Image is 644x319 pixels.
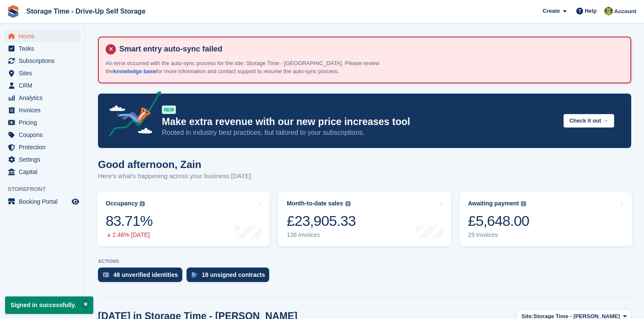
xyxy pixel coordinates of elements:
[4,154,80,165] a: menu
[102,91,161,140] img: price-adjustments-announcement-icon-8257ccfd72463d97f412b2fc003d46551f7dbcb40ab6d574587a9cd5c0d94...
[23,4,149,18] a: Storage Time - Drive-Up Self Storage
[468,231,529,239] div: 29 invoices
[19,117,70,128] span: Pricing
[192,272,198,277] img: contract_signature_icon-13c848040528278c33f63329250d36e43548de30e8caae1d1a13099fd9432cc5.svg
[4,117,80,128] a: menu
[116,44,624,54] h4: Smart entry auto-sync failed
[8,185,85,194] span: Storefront
[98,268,187,286] a: 48 unverified identities
[4,80,80,91] a: menu
[287,212,356,230] div: £23,905.33
[4,196,80,208] a: menu
[98,259,631,264] p: ACTIONS
[468,212,529,230] div: £5,648.00
[140,201,145,206] img: icon-info-grey-7440780725fd019a000dd9b08b2336e03edf1995a4989e88bcd33f0948082b44.svg
[19,196,70,208] span: Booking Portal
[19,154,70,165] span: Settings
[468,200,519,207] div: Awaiting payment
[19,129,70,141] span: Coupons
[70,197,80,207] a: Preview store
[7,5,20,18] img: stora-icon-8386f47178a22dfd0bd8f6a31ec36ba5ce8667c1dd55bd0f319d3a0aa187defe.svg
[19,92,70,104] span: Analytics
[4,67,80,79] a: menu
[4,141,80,153] a: menu
[106,231,152,239] div: 2.46% [DATE]
[287,231,356,239] div: 138 invoices
[19,43,70,54] span: Tasks
[278,192,451,246] a: Month-to-date sales £23,905.33 138 invoices
[19,80,70,91] span: CRM
[106,212,152,230] div: 83.71%
[4,30,80,42] a: menu
[202,271,265,278] div: 18 unsigned contracts
[614,7,636,16] span: Account
[113,68,156,74] a: knowledge base
[5,296,93,314] p: Signed in successfully.
[4,104,80,116] a: menu
[162,128,557,137] p: Rooted in industry best practices, but tailored to your subscriptions.
[19,67,70,79] span: Sites
[4,43,80,54] a: menu
[106,200,138,207] div: Occupancy
[19,141,70,153] span: Protection
[4,55,80,67] a: menu
[4,92,80,104] a: menu
[345,201,351,206] img: icon-info-grey-7440780725fd019a000dd9b08b2336e03edf1995a4989e88bcd33f0948082b44.svg
[162,105,176,114] div: NEW
[98,159,251,170] h1: Good afternoon, Zain
[521,201,526,206] img: icon-info-grey-7440780725fd019a000dd9b08b2336e03edf1995a4989e88bcd33f0948082b44.svg
[19,55,70,67] span: Subscriptions
[19,30,70,42] span: Home
[604,7,613,15] img: Zain Sarwar
[543,7,560,15] span: Create
[162,116,557,128] p: Make extra revenue with our new price increases tool
[187,268,274,286] a: 18 unsigned contracts
[460,192,632,246] a: Awaiting payment £5,648.00 29 invoices
[19,104,70,116] span: Invoices
[103,272,109,277] img: verify_identity-adf6edd0f0f0b5bbfe63781bf79b02c33cf7c696d77639b501bdc392416b5a36.svg
[563,114,614,128] button: Check it out →
[98,171,251,181] p: Here's what's happening across your business [DATE]
[113,271,178,278] div: 48 unverified identities
[4,166,80,178] a: menu
[585,7,597,15] span: Help
[287,200,343,207] div: Month-to-date sales
[19,166,70,178] span: Capital
[4,129,80,141] a: menu
[106,59,404,76] p: An error occurred with the auto-sync process for the site: Storage Time - [GEOGRAPHIC_DATA]. Plea...
[97,192,270,246] a: Occupancy 83.71% 2.46% [DATE]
